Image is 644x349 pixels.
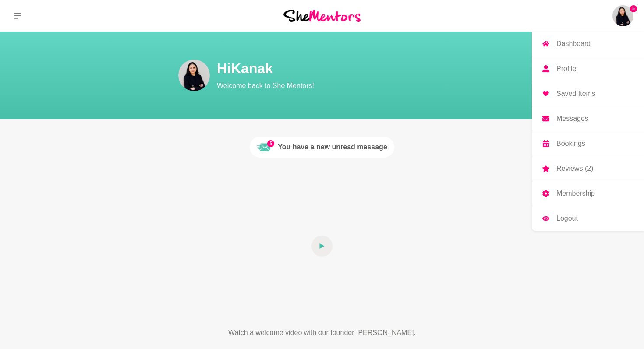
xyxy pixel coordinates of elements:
a: Reviews (2) [532,156,644,181]
a: Profile [532,56,644,81]
p: Reviews (2) [556,165,593,172]
p: Messages [556,115,588,122]
p: Logout [556,215,578,222]
p: Membership [556,190,595,197]
p: Watch a welcome video with our founder [PERSON_NAME]. [196,328,448,338]
a: Saved Items [532,81,644,106]
p: Welcome back to She Mentors! [217,81,532,91]
a: Dashboard [532,32,644,56]
img: Kanak Kiran [178,60,210,91]
img: Unread message [257,140,271,154]
a: Messages [532,106,644,131]
a: 5Unread messageYou have a new unread message [250,137,394,158]
h1: Hi Kanak [217,60,532,77]
p: Profile [556,65,576,72]
img: She Mentors Logo [283,10,361,21]
p: Saved Items [556,90,595,97]
span: 5 [267,140,274,147]
div: You have a new unread message [278,142,387,152]
p: Dashboard [556,40,591,47]
p: Bookings [556,140,585,147]
span: 5 [630,5,637,12]
a: Bookings [532,131,644,156]
img: Kanak Kiran [612,5,633,26]
a: Kanak Kiran5DashboardProfileSaved ItemsMessagesBookingsReviews (2)MembershipLogout [612,5,633,26]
